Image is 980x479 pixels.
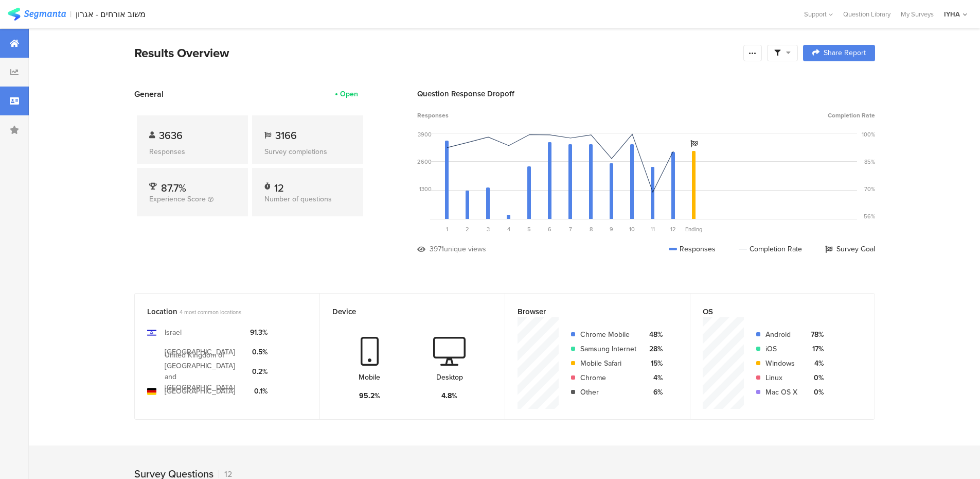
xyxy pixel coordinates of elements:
div: 56% [864,212,875,220]
span: 11 [651,225,655,233]
div: iOS [765,344,797,354]
div: 28% [645,344,663,354]
div: Israel [165,327,182,338]
a: Question Library [838,9,896,19]
div: Mobile [359,372,380,383]
div: Responses [149,146,236,157]
div: Support [804,6,833,22]
div: Chrome Mobile [580,329,636,340]
div: Location [147,306,290,317]
span: Completion Rate [828,111,875,120]
div: 48% [645,329,663,340]
div: 4% [806,358,824,369]
div: Open [340,89,358,99]
div: Survey completions [264,146,351,157]
div: 17% [806,344,824,354]
span: 4 most common locations [180,308,241,316]
div: משוב אורחים - אגרון [76,9,146,19]
div: 91.3% [250,327,268,338]
div: Ending [684,225,704,233]
div: 95.2% [359,390,380,401]
div: Desktop [436,372,463,383]
div: 0.2% [250,366,268,377]
div: Device [332,306,475,317]
img: segmanta logo [8,8,66,21]
span: Experience Score [149,194,206,204]
span: 5 [527,225,531,233]
div: United Kingdom of [GEOGRAPHIC_DATA] and [GEOGRAPHIC_DATA] [165,350,242,393]
div: 0.5% [250,347,268,357]
div: 15% [645,358,663,369]
span: Responses [417,111,449,120]
div: 0% [806,387,824,398]
span: 3166 [275,128,297,143]
div: 3971 [430,244,444,254]
span: 9 [610,225,613,233]
div: Samsung Internet [580,344,636,354]
span: Number of questions [264,194,332,204]
div: 12 [274,180,284,191]
span: 12 [670,225,676,233]
div: Mac OS X [765,387,797,398]
div: [GEOGRAPHIC_DATA] [165,386,235,397]
a: My Surveys [896,9,939,19]
span: 3 [487,225,490,233]
div: 100% [862,130,875,139]
span: 4 [507,225,510,233]
div: Results Overview [134,44,738,62]
span: 3636 [159,128,183,143]
div: [GEOGRAPHIC_DATA] [165,347,235,357]
span: Share Report [824,49,866,57]
div: Chrome [580,372,636,383]
span: 87.7% [161,180,186,196]
div: 4% [645,372,663,383]
span: 7 [569,225,572,233]
div: 0% [806,372,824,383]
div: Linux [765,372,797,383]
div: 1300 [419,185,432,193]
div: | [70,8,72,20]
div: Responses [669,244,716,254]
div: 3900 [418,130,432,139]
span: 10 [629,225,635,233]
div: Other [580,387,636,398]
span: General [134,88,164,100]
div: 70% [864,185,875,193]
div: 4.8% [441,390,457,401]
div: Survey Goal [825,244,875,254]
div: OS [703,306,845,317]
span: 1 [446,225,448,233]
div: Completion Rate [739,244,802,254]
div: 78% [806,329,824,340]
div: 85% [864,158,875,166]
div: Mobile Safari [580,358,636,369]
div: Android [765,329,797,340]
div: 6% [645,387,663,398]
div: 2600 [417,158,432,166]
i: Survey Goal [690,140,698,147]
div: Question Response Dropoff [417,88,875,99]
div: Browser [518,306,661,317]
div: IYHA [944,9,960,19]
span: 2 [466,225,469,233]
div: 0.1% [250,386,268,397]
span: 8 [590,225,593,233]
div: unique views [444,244,486,254]
div: Windows [765,358,797,369]
span: 6 [548,225,551,233]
